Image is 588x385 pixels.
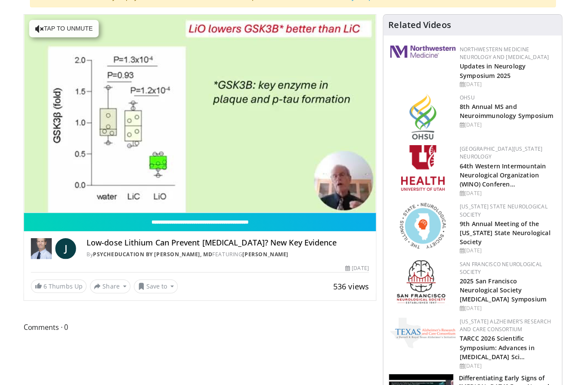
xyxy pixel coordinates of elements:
[34,277,90,290] a: 6 Thumbs Up
[28,15,376,211] video-js: Video Player
[93,277,133,291] button: Share
[334,279,369,289] span: 536 views
[90,248,369,256] div: By FEATURING
[346,262,369,270] div: [DATE]
[409,93,436,138] img: da959c7f-65a6-4fcf-a939-c8c702e0a770.png.150x105_q85_autocrop_double_scale_upscale_version-0.2.png
[459,359,554,366] div: [DATE]
[459,62,525,79] a: Updates in Neurology Symposium 2025
[459,160,545,186] a: 64th Western Intermountain Neurological Organization (WINO) Conferen…
[459,201,546,216] a: [US_STATE] State Neurological Society
[459,188,554,196] div: [DATE]
[27,319,377,330] span: Comments 0
[459,301,554,309] div: [DATE]
[389,20,451,30] h4: Related Videos
[96,248,214,256] a: PsychEducation by [PERSON_NAME], MD
[459,102,552,119] a: 8th Annual MS and Neuroimmunology Symposium
[459,274,545,301] a: 2025 San Francisco Neurological Society [MEDICAL_DATA] Symposium
[459,245,554,252] div: [DATE]
[459,80,554,87] div: [DATE]
[390,45,455,57] img: 2a462fb6-9365-492a-ac79-3166a6f924d8.png.150x105_q85_autocrop_double_scale_upscale_version-0.2.jpg
[459,258,541,273] a: San Francisco Neurological Society
[136,277,180,291] button: Save to
[33,20,102,37] button: Tap to unmute
[244,248,290,256] a: [PERSON_NAME]
[459,331,533,357] a: TARCC 2026 Scientific Symposium: Advances in [MEDICAL_DATA] Sci…
[459,93,474,100] a: OHSU
[459,120,554,127] div: [DATE]
[390,315,455,345] img: c78a2266-bcdd-4805-b1c2-ade407285ecb.png.150x105_q85_autocrop_double_scale_upscale_version-0.2.png
[459,217,549,244] a: 9th Annual Meeting of the [US_STATE] State Neurological Society
[459,315,550,330] a: [US_STATE] Alzheimer’s Research and Care Consortium
[59,236,79,257] a: J
[459,144,542,159] a: [GEOGRAPHIC_DATA][US_STATE] Neurology
[34,236,55,257] img: PsychEducation by James Phelps, MD
[47,279,50,288] span: 6
[401,144,444,189] img: f6362829-b0a3-407d-a044-59546adfd345.png.150x105_q85_autocrop_double_scale_upscale_version-0.2.png
[459,45,548,60] a: Northwestern Medicine Neurology and [MEDICAL_DATA]
[400,201,446,246] img: 71a8b48c-8850-4916-bbdd-e2f3ccf11ef9.png.150x105_q85_autocrop_double_scale_upscale_version-0.2.png
[90,236,369,245] h4: Low-dose Lithium Can Prevent [MEDICAL_DATA]? New Key Evidence
[397,258,449,303] img: ad8adf1f-d405-434e-aebe-ebf7635c9b5d.png.150x105_q85_autocrop_double_scale_upscale_version-0.2.png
